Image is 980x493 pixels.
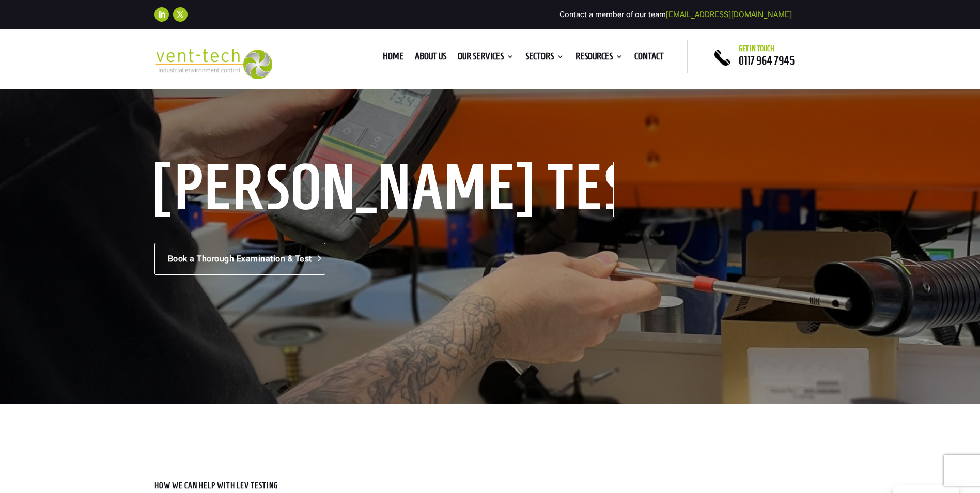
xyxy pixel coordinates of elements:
span: Get in touch [739,44,774,53]
a: Home [383,53,403,64]
a: Book a Thorough Examination & Test [154,243,325,275]
a: 0117 964 7945 [739,54,795,67]
img: 2023-09-27T08_35_16.549ZVENT-TECH---Clear-background [154,49,273,79]
a: Our Services [458,53,514,64]
a: Sectors [525,53,564,64]
a: [EMAIL_ADDRESS][DOMAIN_NAME] [666,10,792,19]
h1: [PERSON_NAME] Testing [154,162,614,217]
a: About us [415,53,446,64]
span: Contact a member of our team [559,10,792,19]
a: Resources [575,53,623,64]
a: Follow on X [173,7,188,22]
a: Contact [634,53,664,64]
p: HOW WE CAN HELP WITH LEV TESTING [154,482,826,490]
a: Follow on LinkedIn [154,7,169,22]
